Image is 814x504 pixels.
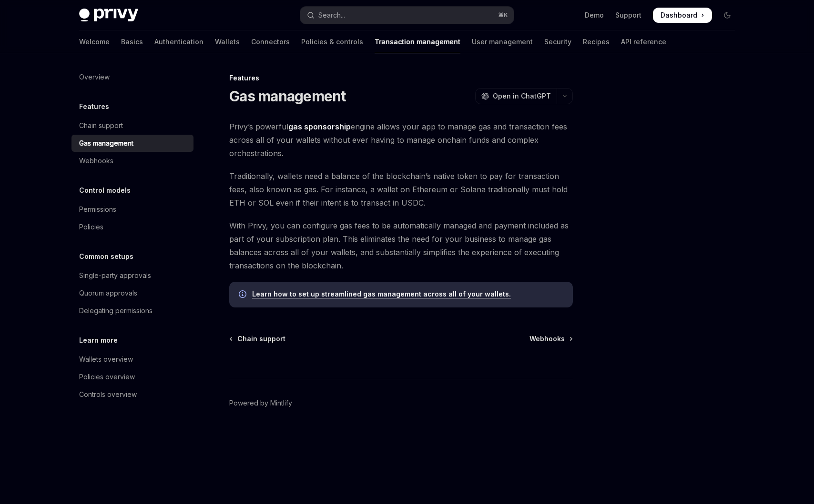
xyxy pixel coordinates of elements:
a: Recipes [583,30,610,53]
div: Wallets overview [79,354,133,365]
h5: Control models [79,185,131,196]
div: Single-party approvals [79,270,151,281]
div: Delegating permissions [79,305,153,316]
span: Traditionally, wallets need a balance of the blockchain’s native token to pay for transaction fee... [229,169,573,209]
div: Quorum approvals [79,287,137,299]
img: dark logo [79,9,138,22]
a: Authentication [154,30,203,53]
h5: Common setups [79,251,133,262]
div: Search... [318,10,345,21]
a: User management [472,30,533,53]
div: Controls overview [79,389,137,400]
a: Policies overview [71,368,193,385]
a: Support [615,10,641,20]
span: Privy’s powerful engine allows your app to manage gas and transaction fees across all of your wal... [229,120,573,160]
button: Open in ChatGPT [475,88,557,104]
a: Transaction management [375,30,460,53]
a: Gas management [71,135,193,152]
div: Overview [79,71,110,83]
div: Policies overview [79,371,135,383]
div: Permissions [79,204,116,215]
a: Wallets [215,30,240,53]
a: Chain support [71,117,193,134]
a: Overview [71,69,193,86]
a: Powered by Mintlify [229,398,292,408]
svg: Info [239,290,248,300]
a: Learn how to set up streamlined gas management across all of your wallets. [252,290,511,298]
a: Connectors [251,30,290,53]
a: Delegating permissions [71,302,193,319]
h5: Learn more [79,335,118,346]
span: With Privy, you can configure gas fees to be automatically managed and payment included as part o... [229,219,573,272]
div: Policies [79,221,103,233]
span: ⌘ K [498,11,508,19]
span: Dashboard [661,10,697,20]
h1: Gas management [229,88,346,105]
button: Toggle dark mode [720,8,735,23]
button: Open search [300,7,514,24]
div: Webhooks [79,155,113,167]
span: Webhooks [529,334,565,344]
a: Basics [121,30,143,53]
a: Policies [71,218,193,236]
strong: gas sponsorship [288,122,351,131]
a: Welcome [79,30,110,53]
a: Policies & controls [301,30,363,53]
div: Gas management [79,138,133,149]
a: Webhooks [529,334,572,344]
a: Security [544,30,571,53]
div: Features [229,73,573,83]
a: Permissions [71,201,193,218]
a: Quorum approvals [71,285,193,302]
a: Controls overview [71,386,193,403]
a: Dashboard [653,8,712,23]
a: Wallets overview [71,351,193,368]
h5: Features [79,101,109,112]
a: Webhooks [71,152,193,169]
span: Chain support [237,334,285,344]
div: Chain support [79,120,123,131]
span: Open in ChatGPT [493,91,551,101]
a: API reference [621,30,666,53]
a: Single-party approvals [71,267,193,284]
a: Demo [585,10,604,20]
a: Chain support [230,334,285,344]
